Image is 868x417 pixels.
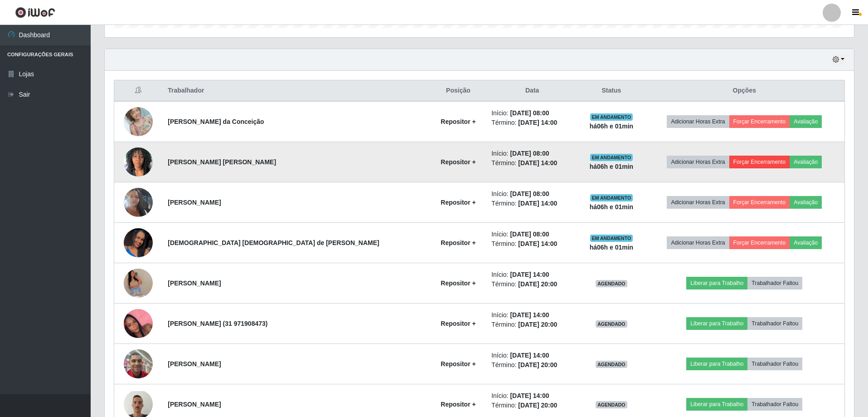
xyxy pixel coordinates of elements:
th: Posição [431,80,486,102]
li: Início: [491,310,573,320]
time: [DATE] 08:00 [510,109,549,117]
button: Liberar para Trabalho [686,277,747,289]
li: Término: [491,320,573,329]
button: Avaliação [790,196,822,209]
button: Trabalhador Faltou [747,398,802,411]
strong: há 06 h e 01 min [590,203,634,211]
strong: Repositor + [441,320,475,327]
strong: [PERSON_NAME] [168,199,221,206]
button: Forçar Encerramento [729,196,790,209]
img: 1744720171355.jpeg [124,102,153,141]
li: Término: [491,118,573,128]
strong: [PERSON_NAME] [168,401,221,408]
time: [DATE] 20:00 [518,402,557,409]
strong: [PERSON_NAME] [168,280,221,287]
span: AGENDADO [596,361,627,368]
span: AGENDADO [596,401,627,408]
time: [DATE] 14:00 [518,119,557,126]
strong: [PERSON_NAME] [168,360,221,368]
img: 1755438543328.jpeg [124,211,153,275]
li: Início: [491,391,573,401]
button: Trabalhador Faltou [747,317,802,330]
strong: Repositor + [441,401,475,408]
li: Término: [491,401,573,410]
button: Forçar Encerramento [729,156,790,168]
li: Término: [491,360,573,370]
time: [DATE] 20:00 [518,280,557,288]
li: Início: [491,230,573,239]
span: AGENDADO [596,280,627,287]
li: Início: [491,149,573,158]
th: Data [486,80,578,102]
time: [DATE] 14:00 [510,392,549,399]
button: Liberar para Trabalho [686,317,747,330]
span: EM ANDAMENTO [590,194,633,201]
img: 1750278821338.jpeg [124,177,153,228]
button: Forçar Encerramento [729,236,790,249]
button: Liberar para Trabalho [686,398,747,411]
button: Trabalhador Faltou [747,358,802,370]
strong: há 06 h e 01 min [590,244,634,251]
img: 1745850346795.jpeg [124,250,153,316]
button: Liberar para Trabalho [686,358,747,370]
li: Início: [491,108,573,118]
button: Adicionar Horas Extra [667,236,729,249]
strong: Repositor + [441,158,475,166]
li: Início: [491,189,573,199]
time: [DATE] 14:00 [518,240,557,247]
strong: há 06 h e 01 min [590,123,634,130]
time: [DATE] 14:00 [510,271,549,278]
strong: Repositor + [441,280,475,287]
strong: [PERSON_NAME] da Conceição [168,118,264,125]
li: Início: [491,351,573,360]
th: Status [578,80,644,102]
strong: Repositor + [441,239,475,246]
span: EM ANDAMENTO [590,113,633,121]
th: Opções [645,80,845,102]
button: Adicionar Horas Extra [667,115,729,128]
button: Avaliação [790,156,822,168]
span: AGENDADO [596,320,627,328]
time: [DATE] 08:00 [510,150,549,157]
li: Início: [491,270,573,280]
strong: [PERSON_NAME] [PERSON_NAME] [168,158,276,166]
img: 1748449029171.jpeg [124,142,153,181]
time: [DATE] 14:00 [510,311,549,319]
li: Término: [491,280,573,289]
img: 1750875229088.jpeg [124,298,153,349]
img: 1752676731308.jpeg [124,344,153,383]
button: Avaliação [790,115,822,128]
li: Término: [491,239,573,249]
time: [DATE] 14:00 [518,159,557,167]
button: Adicionar Horas Extra [667,156,729,168]
li: Término: [491,158,573,168]
time: [DATE] 14:00 [518,200,557,207]
time: [DATE] 20:00 [518,321,557,328]
li: Término: [491,199,573,208]
strong: Repositor + [441,360,475,368]
span: EM ANDAMENTO [590,235,633,242]
strong: Repositor + [441,199,475,206]
strong: [PERSON_NAME] (31 971908473) [168,320,267,327]
button: Trabalhador Faltou [747,277,802,289]
img: CoreUI Logo [15,7,55,18]
strong: há 06 h e 01 min [590,163,634,170]
strong: [DEMOGRAPHIC_DATA] [DEMOGRAPHIC_DATA] de [PERSON_NAME] [168,239,379,246]
button: Forçar Encerramento [729,115,790,128]
time: [DATE] 08:00 [510,190,549,197]
span: EM ANDAMENTO [590,154,633,161]
time: [DATE] 08:00 [510,231,549,238]
time: [DATE] 14:00 [510,352,549,359]
button: Adicionar Horas Extra [667,196,729,209]
button: Avaliação [790,236,822,249]
strong: Repositor + [441,118,475,125]
time: [DATE] 20:00 [518,361,557,368]
th: Trabalhador [162,80,431,102]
